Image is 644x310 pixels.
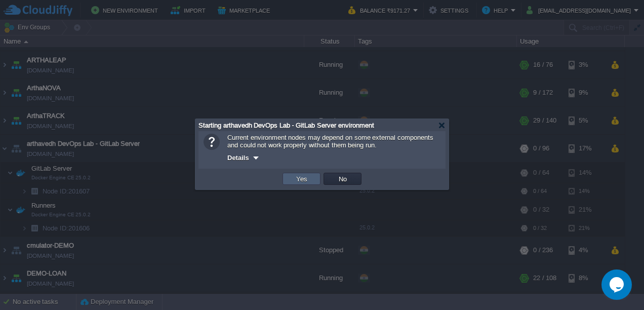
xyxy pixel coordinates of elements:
[336,174,350,183] button: No
[198,122,374,129] span: Starting arthavedh DevOps Lab - GitLab Server environment
[293,174,310,183] button: Yes
[227,134,433,149] span: Current environment nodes may depend on some external components and could not work properly with...
[601,269,634,300] iframe: chat widget
[227,154,249,162] span: Details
